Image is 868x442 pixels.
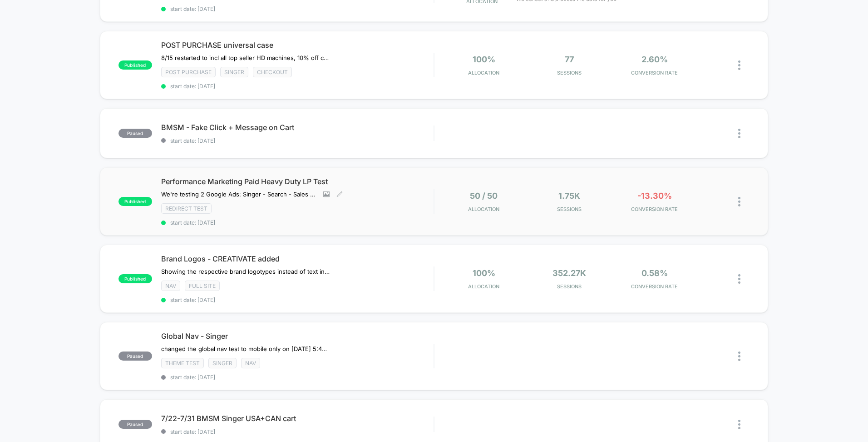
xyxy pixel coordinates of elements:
[468,283,499,290] span: Allocation
[738,420,740,429] img: close
[738,352,740,361] img: close
[161,345,330,352] span: changed the global nav test to mobile only on [DATE] 5:45 pm CST due to GMC issuesRestarted 7/24 ...
[614,206,695,212] span: CONVERSION RATE
[552,268,586,278] span: 352.27k
[185,281,220,291] span: Full site
[529,283,610,290] span: Sessions
[641,268,668,278] span: 0.58%
[614,70,695,76] span: CONVERSION RATE
[161,137,434,144] span: start date: [DATE]
[738,274,740,284] img: close
[161,177,434,186] span: Performance Marketing Paid Heavy Duty LP Test
[161,83,434,90] span: start date: [DATE]
[641,55,668,64] span: 2.60%
[161,331,434,341] span: Global Nav - Singer
[161,358,204,368] span: Theme Test
[738,129,740,138] img: close
[529,206,610,212] span: Sessions
[161,414,434,423] span: 7/22-7/31 BMSM Singer USA+CAN cart
[253,67,292,77] span: checkout
[470,191,498,201] span: 50 / 50
[241,358,260,368] span: NAV
[161,374,434,381] span: start date: [DATE]
[161,67,216,77] span: Post Purchase
[738,60,740,70] img: close
[473,55,495,64] span: 100%
[220,67,248,77] span: Singer
[468,70,499,76] span: Allocation
[529,70,610,76] span: Sessions
[161,219,434,226] span: start date: [DATE]
[208,358,237,368] span: Singer
[161,123,434,132] span: BMSM - Fake Click + Message on Cart
[118,420,152,429] span: paused
[161,268,330,275] span: Showing the respective brand logotypes instead of text in tabs
[161,254,434,263] span: Brand Logos - CREATIVATE added
[738,197,740,206] img: close
[118,60,152,70] span: published
[468,206,499,212] span: Allocation
[614,283,695,290] span: CONVERSION RATE
[161,428,434,435] span: start date: [DATE]
[161,5,434,12] span: start date: [DATE]
[118,129,152,138] span: paused
[161,281,180,291] span: NAV
[637,191,672,201] span: -13.30%
[118,274,152,283] span: published
[118,352,152,361] span: paused
[161,54,330,61] span: 8/15 restarted to incl all top seller HD machines, 10% off case0% CR when we have 0% discount8/1 ...
[565,55,574,64] span: 77
[161,40,434,50] span: POST PURCHASE universal case
[161,191,316,198] span: We're testing 2 Google Ads: Singer - Search - Sales - Heavy Duty - Nonbrand and SINGER - PMax - H...
[558,191,580,201] span: 1.75k
[473,268,495,278] span: 100%
[161,203,212,214] span: Redirect Test
[161,296,434,303] span: start date: [DATE]
[118,197,152,206] span: published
